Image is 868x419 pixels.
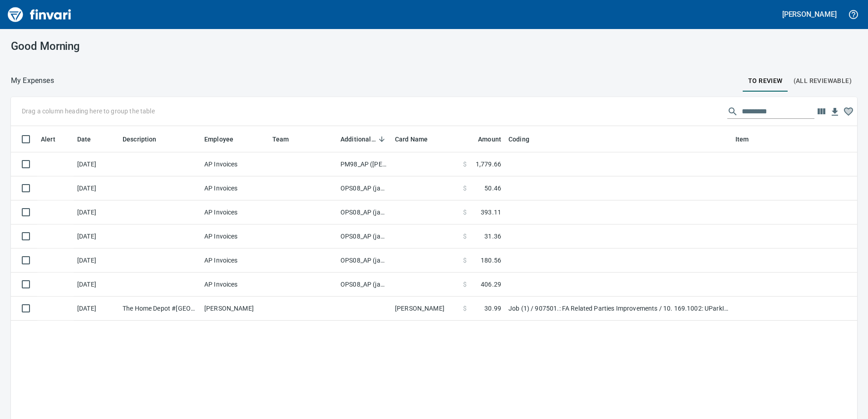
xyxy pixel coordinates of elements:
span: Team [272,134,301,145]
td: The Home Depot #[GEOGRAPHIC_DATA] [119,297,201,321]
span: Description [123,134,157,145]
button: Choose columns to display [814,105,828,118]
td: [DATE] [74,224,119,248]
span: Amount [466,134,501,145]
span: $ [463,280,467,289]
span: 1,779.66 [476,160,501,169]
span: Additional Reviewer [340,134,388,145]
td: AP Invoices [201,224,269,248]
span: To Review [748,75,783,87]
span: Employee [204,134,233,145]
td: AP Invoices [201,273,269,297]
img: Finvari [5,4,74,25]
span: Date [77,134,103,145]
span: Item [735,134,749,145]
span: Date [77,134,91,145]
span: Coding [508,134,529,145]
td: [DATE] [74,273,119,297]
h5: [PERSON_NAME] [782,10,837,19]
p: Drag a column heading here to group the table [22,107,155,116]
span: Description [123,134,168,145]
button: Column choices favorited. Click to reset to default [842,105,855,118]
td: [PERSON_NAME] [201,297,269,321]
td: [PERSON_NAME] [391,297,459,321]
td: OPS08_AP (janettep, samr) [337,176,391,200]
span: $ [463,160,467,169]
td: OPS08_AP (janettep, samr) [337,224,391,248]
span: 393.11 [481,208,501,217]
span: Card Name [395,134,439,145]
span: 180.56 [481,256,501,265]
span: Item [735,134,761,145]
span: $ [463,184,467,193]
span: Alert [41,134,67,145]
button: [PERSON_NAME] [780,7,839,21]
span: Team [272,134,289,145]
span: Amount [478,134,501,145]
td: OPS08_AP (janettep, samr) [337,200,391,224]
td: Job (1) / 907501.: FA Related Parties Improvements / 10. 169.1002: UParkIt Vancouver Misc. Projec... [505,297,732,321]
td: OPS08_AP (janettep, samr) [337,273,391,297]
span: Employee [204,134,245,145]
span: Additional Reviewer [340,134,376,145]
span: 406.29 [481,280,501,289]
span: $ [463,208,467,217]
td: AP Invoices [201,176,269,200]
nav: breadcrumb [11,75,54,86]
span: 30.99 [484,304,501,313]
td: AP Invoices [201,248,269,273]
p: My Expenses [11,75,54,86]
span: $ [463,304,467,313]
span: Card Name [395,134,428,145]
span: Alert [41,134,55,145]
h3: Good Morning [11,40,278,53]
span: 31.36 [484,232,501,241]
button: Download Table [828,105,842,119]
span: Coding [508,134,541,145]
td: [DATE] [74,176,119,200]
td: [DATE] [74,248,119,273]
td: [DATE] [74,297,119,321]
td: AP Invoices [201,152,269,176]
td: AP Invoices [201,200,269,224]
span: $ [463,256,467,265]
td: PM98_AP ([PERSON_NAME], [PERSON_NAME]) [337,152,391,176]
span: 50.46 [484,184,501,193]
td: [DATE] [74,200,119,224]
td: [DATE] [74,152,119,176]
td: OPS08_AP (janettep, samr) [337,248,391,273]
span: $ [463,232,467,241]
span: (All Reviewable) [794,75,852,87]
